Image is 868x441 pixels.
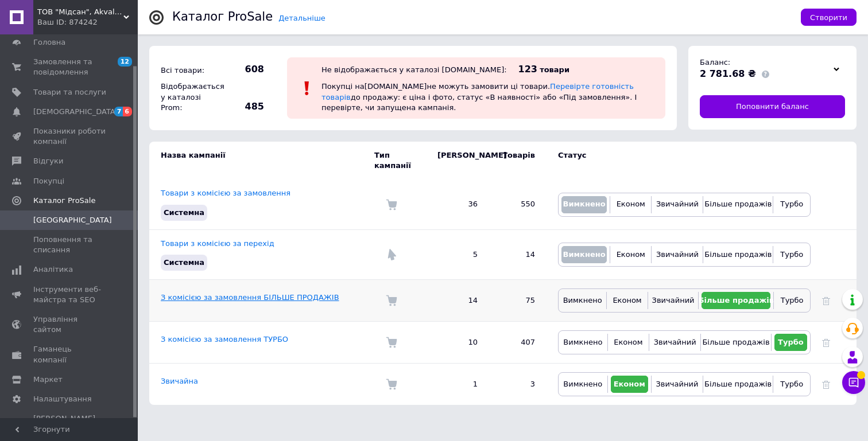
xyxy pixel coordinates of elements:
[386,199,397,210] img: Комісія за замовлення
[123,107,132,116] span: 6
[33,394,92,404] span: Налаштування
[33,344,106,365] span: Гаманець компанії
[33,264,73,275] span: Аналітика
[321,82,637,111] span: Покупці на [DOMAIN_NAME] не можуть замовити ці товари. до продажу: є ціна і фото, статус «В наявн...
[426,322,489,364] td: 10
[172,11,273,23] div: Каталог ProSale
[321,82,634,101] a: Перевірте готовність товарів
[613,246,648,263] button: Економ
[33,374,63,385] span: Маркет
[426,229,489,279] td: 5
[374,142,426,179] td: Тип кампанії
[801,9,857,26] button: Створити
[161,335,288,344] a: З комісією за замовлення ТУРБО
[114,107,123,116] span: 7
[489,142,547,179] td: Товарів
[776,196,807,213] button: Турбо
[617,250,645,259] span: Економ
[33,107,118,117] span: [DEMOGRAPHIC_DATA]
[561,376,604,393] button: Вимкнено
[780,200,803,208] span: Турбо
[37,7,123,17] span: ТОВ "Мідсан", Akvalekar
[614,338,642,346] span: Економ
[489,322,547,364] td: 407
[561,292,603,309] button: Вимкнено
[776,376,807,393] button: Турбо
[33,176,64,186] span: Покупці
[702,338,769,346] span: Більше продажів
[561,334,604,351] button: Вимкнено
[386,378,397,390] img: Комісія за замовлення
[426,364,489,405] td: 1
[33,284,106,305] span: Інструменти веб-майстра та SEO
[540,65,569,74] span: товари
[613,296,641,305] span: Економ
[776,246,807,263] button: Турбо
[704,334,768,351] button: Більше продажів
[822,380,830,388] a: Видалити
[700,58,730,67] span: Баланс:
[489,280,547,322] td: 75
[654,246,700,263] button: Звичайний
[611,334,646,351] button: Економ
[842,371,865,394] button: Чат з покупцем
[702,292,770,309] button: Більше продажів
[299,80,316,97] img: :exclamation:
[278,14,325,22] a: Детальніше
[613,196,648,213] button: Економ
[33,37,65,48] span: Головна
[656,250,699,259] span: Звичайний
[386,249,397,260] img: Комісія за перехід
[617,200,645,208] span: Економ
[321,65,507,74] div: Не відображається у каталозі [DOMAIN_NAME]:
[561,196,607,213] button: Вимкнено
[224,63,264,76] span: 608
[777,292,807,309] button: Турбо
[704,250,772,259] span: Більше продажів
[654,196,700,213] button: Звичайний
[489,364,547,405] td: 3
[426,179,489,229] td: 36
[426,142,489,179] td: [PERSON_NAME]
[699,296,774,305] span: Більше продажів
[654,376,700,393] button: Звичайний
[563,250,605,259] span: Вимкнено
[778,338,804,346] span: Турбо
[164,208,204,217] span: Системна
[158,79,221,116] div: Відображається у каталозі Prom:
[736,102,809,112] span: Поповнити баланс
[33,215,112,225] span: [GEOGRAPHIC_DATA]
[161,293,339,302] a: З комісією за замовлення БІЛЬШЕ ПРОДАЖІВ
[149,142,374,179] td: Назва кампанії
[33,57,106,77] span: Замовлення та повідомлення
[224,100,264,113] span: 485
[386,337,397,348] img: Комісія за замовлення
[518,64,537,75] span: 123
[561,246,607,263] button: Вимкнено
[610,292,644,309] button: Економ
[563,338,602,346] span: Вимкнено
[700,68,756,79] span: 2 781.68 ₴
[426,280,489,322] td: 14
[611,376,648,393] button: Економ
[652,296,695,305] span: Звичайний
[164,258,204,267] span: Системна
[489,229,547,279] td: 14
[652,334,697,351] button: Звичайний
[161,189,290,197] a: Товари з комісією за замовлення
[810,13,847,22] span: Створити
[706,376,770,393] button: Більше продажів
[822,338,830,346] a: Видалити
[651,292,696,309] button: Звичайний
[33,126,106,147] span: Показники роботи компанії
[161,377,198,385] a: Звичайна
[656,380,698,388] span: Звичайний
[706,246,770,263] button: Більше продажів
[774,334,807,351] button: Турбо
[33,196,95,206] span: Каталог ProSale
[780,250,803,259] span: Турбо
[33,314,106,335] span: Управління сайтом
[33,87,106,97] span: Товари та послуги
[158,63,221,79] div: Всі товари:
[563,296,602,305] span: Вимкнено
